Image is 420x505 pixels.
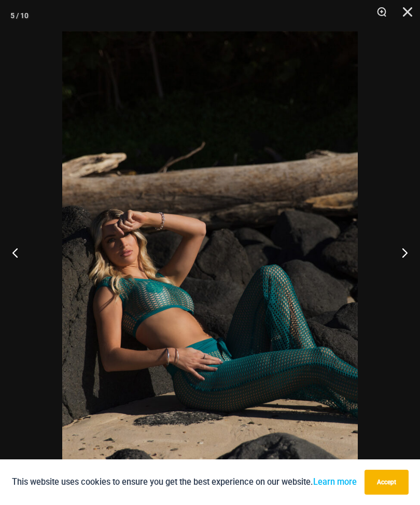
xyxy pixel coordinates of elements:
button: Accept [365,470,409,495]
img: Show Stopper Jade 366 Top 5007 pants 017 [62,31,358,474]
button: Next [381,227,420,278]
p: This website uses cookies to ensure you get the best experience on our website. [12,475,357,489]
div: 5 / 10 [10,8,29,23]
a: Learn more [313,477,357,487]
